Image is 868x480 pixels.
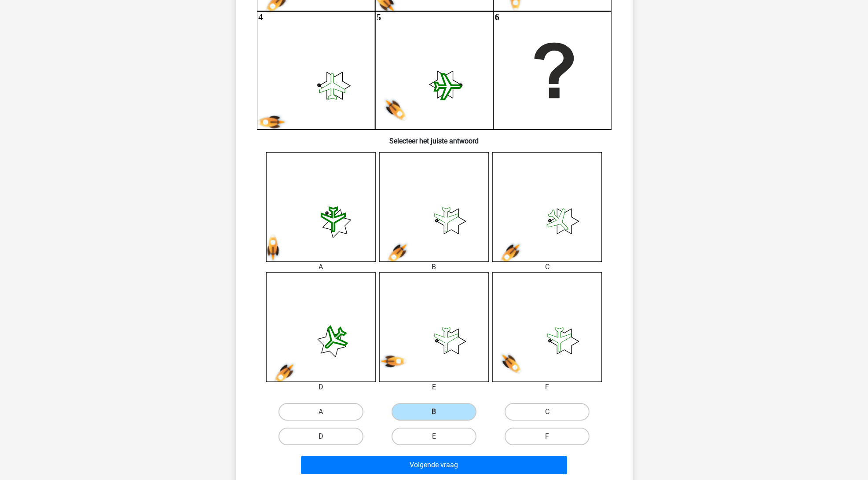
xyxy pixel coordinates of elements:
label: D [278,428,363,445]
label: C [505,403,590,421]
text: 4 [258,12,263,22]
label: F [505,428,590,445]
label: E [392,428,476,445]
button: Volgende vraag [301,456,567,474]
label: B [392,403,476,421]
div: A [260,262,382,272]
text: 5 [377,12,381,22]
div: D [260,382,382,392]
label: A [278,403,363,421]
h6: Selecteer het juiste antwoord [250,130,619,145]
div: B [373,262,495,272]
div: E [373,382,495,392]
text: 6 [494,12,499,22]
div: C [486,262,608,272]
div: F [486,382,608,392]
